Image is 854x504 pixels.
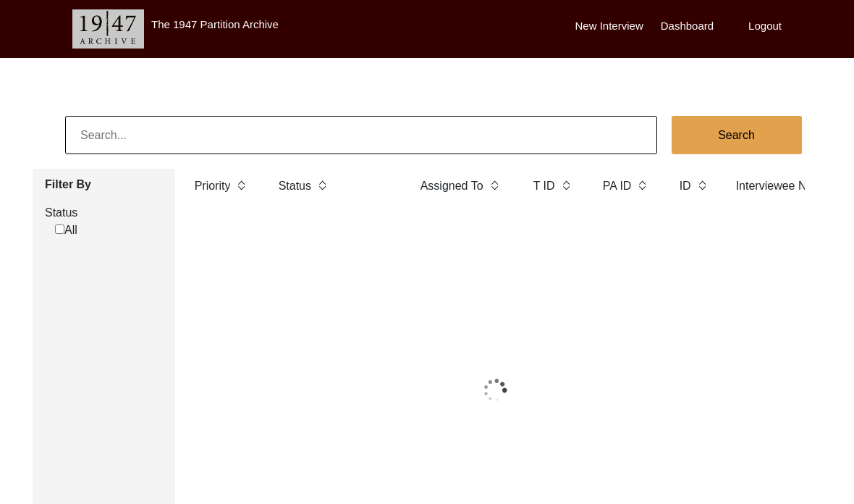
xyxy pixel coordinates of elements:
[195,177,231,195] label: Priority
[661,18,714,35] label: Dashboard
[151,18,279,30] label: The 1947 Partition Archive
[440,354,550,427] img: 1*9EBHIOzhE1XfMYoKz1JcsQ.gif
[748,18,782,35] label: Logout
[489,177,499,193] img: sort-button.png
[55,224,64,234] input: All
[72,9,144,49] img: header-logo.png
[575,18,643,35] label: New Interview
[279,177,311,195] label: Status
[45,176,164,193] label: Filter By
[561,177,571,193] img: sort-button.png
[697,177,707,193] img: sort-button.png
[317,177,327,193] img: sort-button.png
[672,116,802,154] button: Search
[65,116,657,154] input: Search...
[55,222,77,239] label: All
[420,177,483,195] label: Assigned To
[236,177,246,193] img: sort-button.png
[736,177,829,195] label: Interviewee Name
[45,204,164,222] label: Status
[680,177,691,195] label: ID
[637,177,647,193] img: sort-button.png
[603,177,632,195] label: PA ID
[533,177,555,195] label: T ID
